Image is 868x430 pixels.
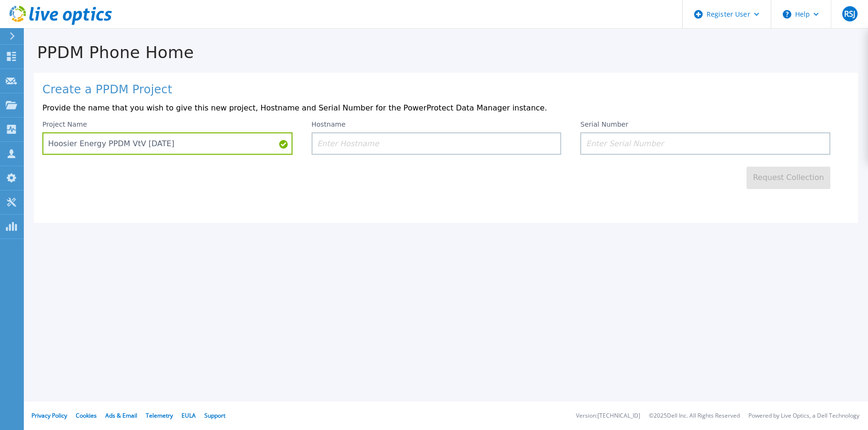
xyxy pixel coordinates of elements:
[649,413,740,419] li: © 2025 Dell Inc. All Rights Reserved
[748,413,859,419] li: Powered by Live Optics, a Dell Technology
[312,132,562,155] input: Enter Hostname
[76,411,97,420] a: Cookies
[42,132,293,155] input: Enter Project Name
[576,413,640,419] li: Version: [TECHNICAL_ID]
[580,121,628,128] label: Serial Number
[312,121,346,128] label: Hostname
[31,411,67,420] a: Privacy Policy
[42,121,87,128] label: Project Name
[182,411,196,420] a: EULA
[42,104,849,112] p: Provide the name that you wish to give this new project, Hostname and Serial Number for the Power...
[42,83,849,97] h1: Create a PPDM Project
[580,132,830,155] input: Enter Serial Number
[204,411,225,420] a: Support
[747,167,830,189] button: Request Collection
[105,411,137,420] a: Ads & Email
[146,411,173,420] a: Telemetry
[24,43,868,62] h1: PPDM Phone Home
[844,10,855,18] span: RSJ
